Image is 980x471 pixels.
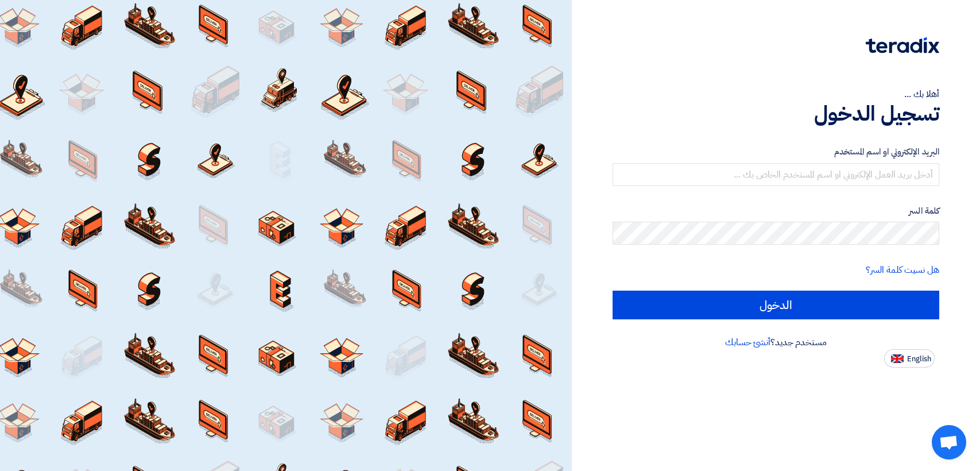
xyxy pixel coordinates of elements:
div: مستخدم جديد؟ [613,335,939,349]
div: أهلا بك ... [613,87,939,101]
h1: تسجيل الدخول [613,101,939,126]
button: English [884,349,935,368]
a: أنشئ حسابك [725,335,770,349]
a: هل نسيت كلمة السر؟ [866,263,939,277]
input: أدخل بريد العمل الإلكتروني او اسم المستخدم الخاص بك ... [613,163,939,186]
label: البريد الإلكتروني او اسم المستخدم [613,145,939,159]
img: Teradix logo [866,37,939,53]
input: الدخول [613,291,939,319]
label: كلمة السر [613,204,939,218]
img: en-US.png [891,354,904,363]
div: Open chat [932,425,966,460]
span: English [907,355,931,363]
